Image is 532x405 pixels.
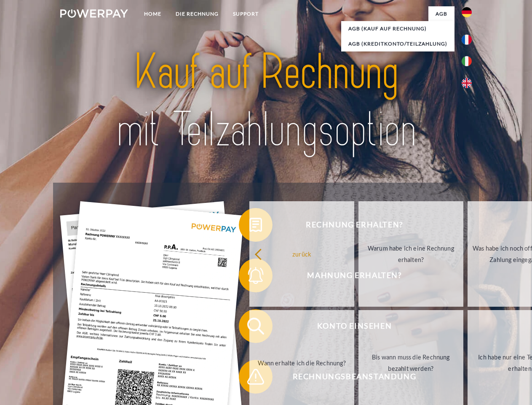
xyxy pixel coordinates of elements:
a: agb [428,6,454,22]
button: Mahnung erhalten? [239,259,458,292]
a: AGB (Kauf auf Rechnung) [341,21,454,36]
button: Rechnungsbeanstandung [239,360,458,394]
img: en [462,78,472,88]
a: AGB (Kreditkonto/Teilzahlung) [341,36,454,51]
button: Rechnung erhalten? [239,208,458,242]
img: de [462,7,472,17]
img: logo-powerpay-white.svg [60,9,128,18]
a: DIE RECHNUNG [168,6,226,22]
a: Home [137,6,168,22]
div: Wann erhalte ich die Rechnung? [254,357,349,368]
img: it [462,56,472,66]
div: zurück [254,248,349,259]
div: Warum habe ich eine Rechnung erhalten? [364,243,458,265]
a: SUPPORT [226,6,266,22]
img: fr [462,35,472,45]
img: title-powerpay_de.svg [80,40,452,162]
div: Bis wann muss die Rechnung bezahlt werden? [364,351,458,374]
button: Konto einsehen [239,309,458,343]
